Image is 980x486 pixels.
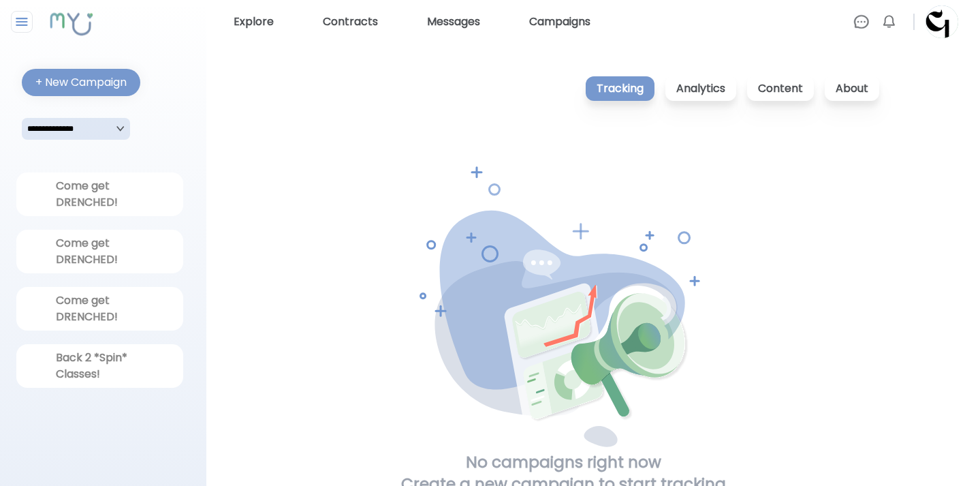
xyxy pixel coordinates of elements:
div: Come get DRENCHED! [56,292,143,325]
a: Explore [228,11,279,33]
p: Tracking [586,76,654,101]
img: Profile [926,5,958,38]
p: About [825,76,879,101]
a: Messages [422,11,486,33]
div: + New Campaign [35,74,127,91]
p: Content [747,76,814,101]
h1: No campaigns right now [466,451,661,473]
button: + New Campaign [22,69,140,96]
img: Chat [853,14,870,30]
img: Bell [881,14,897,30]
img: No Campaigns right now [420,166,708,451]
div: Come get DRENCHED! [56,235,143,268]
div: Back 2 *Spin* Classes! [56,350,143,382]
a: Campaigns [524,11,596,33]
img: Close sidebar [14,14,31,30]
div: Come get DRENCHED! [56,178,143,211]
p: Analytics [665,76,736,101]
a: Contracts [317,11,383,33]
